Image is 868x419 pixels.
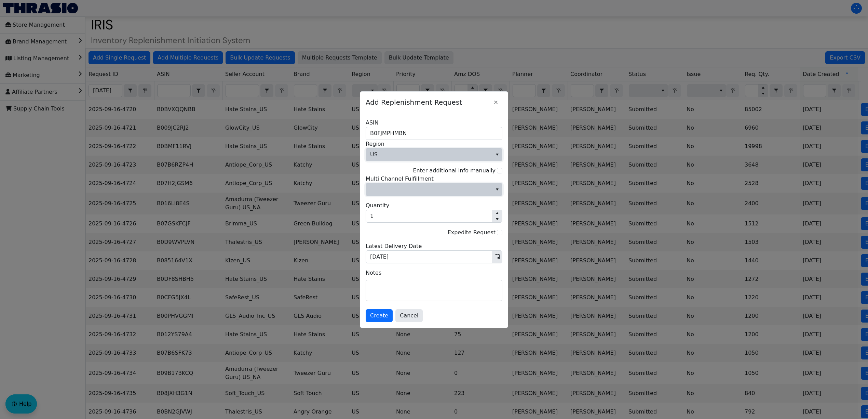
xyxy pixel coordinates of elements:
span: Region [366,148,502,161]
button: select [492,148,502,161]
span: US [370,150,378,159]
label: Notes [366,269,502,277]
input: 10/09/2025 [366,251,492,263]
button: Decrease value [492,216,502,222]
label: Expedite Request [448,229,496,236]
button: Create [366,309,393,322]
div: Quantity must be greater than 0. [366,201,502,223]
button: select [492,183,502,196]
span: Region [366,140,384,148]
button: Cancel [395,309,423,322]
span: Cancel [400,312,418,320]
span: Add Replenishment Request [366,94,489,111]
button: Toggle calendar [492,251,502,263]
div: Please set the arrival date. [366,242,502,263]
span: Create [370,312,388,320]
label: Latest Delivery Date [366,242,422,250]
label: ASIN [366,119,379,127]
button: Increase value [492,210,502,216]
span: Multi Channel Fulfillment [366,183,502,196]
label: Quantity [366,201,389,210]
label: Enter additional info manually [413,167,496,174]
button: Close [489,96,502,109]
div: Please choose one of the options. [366,175,502,196]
